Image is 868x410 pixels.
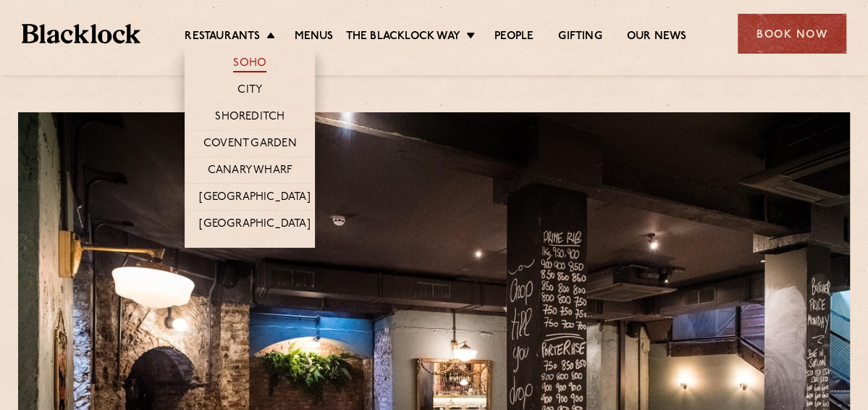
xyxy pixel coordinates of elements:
a: Canary Wharf [208,164,292,180]
a: City [237,83,262,99]
img: BL_Textured_Logo-footer-cropped.svg [22,24,140,44]
a: Restaurants [185,30,260,46]
a: Covent Garden [203,137,297,153]
a: Gifting [558,30,602,46]
a: Soho [233,57,266,72]
a: The Blacklock Way [346,30,460,46]
a: Shoreditch [215,110,285,126]
a: Menus [295,30,334,46]
a: [GEOGRAPHIC_DATA] [199,217,310,233]
a: [GEOGRAPHIC_DATA] [199,191,310,206]
div: Book Now [738,14,846,54]
a: Our News [627,30,687,46]
a: People [494,30,534,46]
